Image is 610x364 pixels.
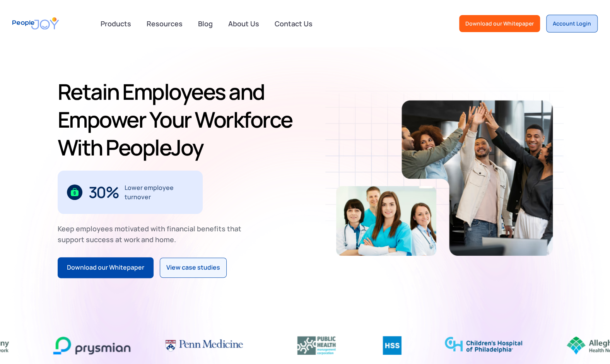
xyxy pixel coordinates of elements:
[224,15,264,32] a: About Us
[58,171,203,214] div: 3 / 3
[89,186,119,198] div: 30%
[166,263,220,273] div: View case studies
[58,257,154,278] a: Download our Whitepaper
[546,15,598,32] a: Account Login
[459,15,540,32] a: Download our Whitepaper
[193,15,217,32] a: Blog
[96,16,136,31] div: Products
[125,183,193,202] div: Lower employee turnover
[58,78,302,161] h1: Retain Employees and Empower Your Workforce With PeopleJoy
[402,100,553,256] img: Retain-Employees-PeopleJoy
[142,15,187,32] a: Resources
[465,20,534,27] div: Download our Whitepaper
[553,20,591,27] div: Account Login
[58,223,248,245] div: Keep employees motivated with financial benefits that support success at work and home.
[67,263,144,273] div: Download our Whitepaper
[270,15,317,32] a: Contact Us
[160,258,227,278] a: View case studies
[12,12,59,34] a: home
[336,186,436,256] img: Retain-Employees-PeopleJoy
